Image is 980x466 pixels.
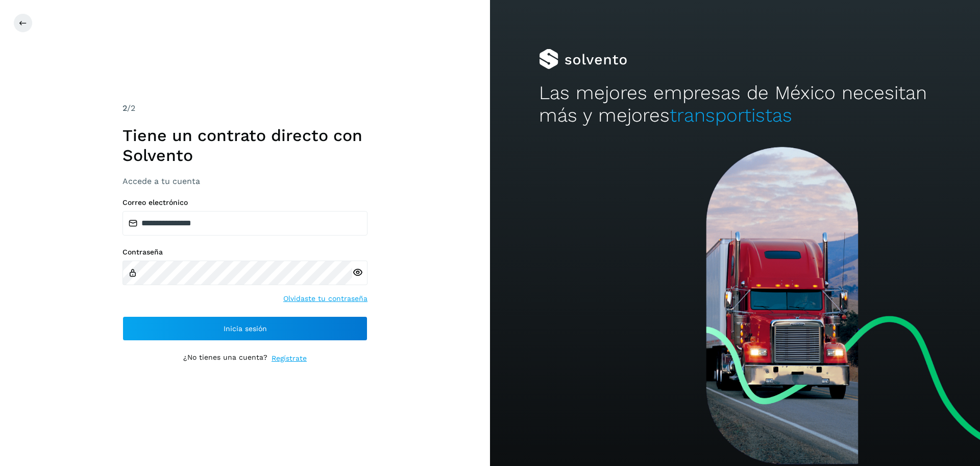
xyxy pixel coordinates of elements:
[670,104,792,126] span: transportistas
[272,353,307,364] a: Regístrate
[122,102,367,114] div: /2
[183,353,267,364] p: ¿No tienes una cuenta?
[122,176,367,186] h3: Accede a tu cuenta
[224,325,267,332] span: Inicia sesión
[283,293,367,304] a: Olvidaste tu contraseña
[539,82,931,127] h2: Las mejores empresas de México necesitan más y mejores
[122,198,367,207] label: Correo electrónico
[122,248,367,257] label: Contraseña
[122,103,127,113] span: 2
[122,316,367,341] button: Inicia sesión
[122,126,367,165] h1: Tiene un contrato directo con Solvento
